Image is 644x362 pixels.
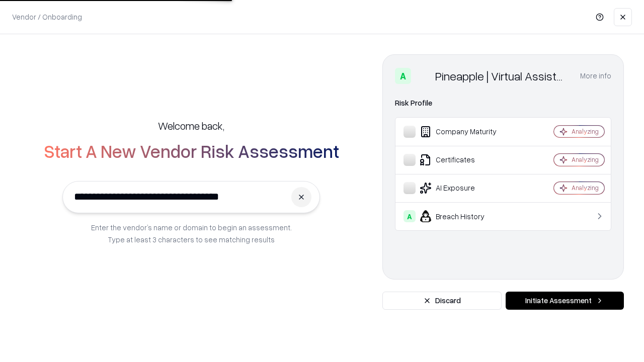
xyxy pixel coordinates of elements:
[404,210,524,222] div: Breach History
[395,68,411,84] div: A
[572,155,599,164] div: Analyzing
[572,127,599,136] div: Analyzing
[158,119,224,133] h5: Welcome back,
[91,221,292,245] p: Enter the vendor’s name or domain to begin an assessment. Type at least 3 characters to see match...
[395,97,611,109] div: Risk Profile
[12,12,82,22] p: Vendor / Onboarding
[415,68,431,84] img: Pineapple | Virtual Assistant Agency
[506,292,624,310] button: Initiate Assessment
[404,182,524,194] div: AI Exposure
[572,184,599,192] div: Analyzing
[404,210,416,222] div: A
[44,141,339,161] h2: Start A New Vendor Risk Assessment
[580,67,611,85] button: More info
[435,68,568,84] div: Pineapple | Virtual Assistant Agency
[382,292,502,310] button: Discard
[404,154,524,166] div: Certificates
[404,126,524,138] div: Company Maturity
